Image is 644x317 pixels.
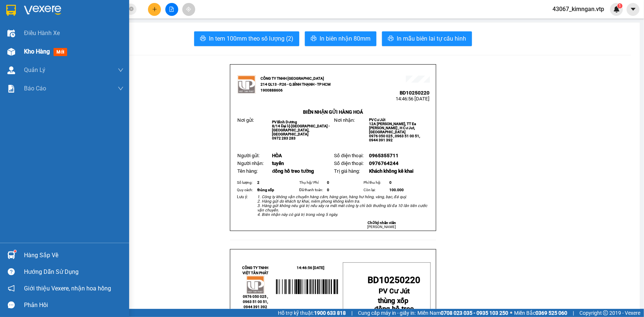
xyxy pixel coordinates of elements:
span: PV Cư Jút [74,52,90,56]
span: Trị giá hàng: [334,168,360,174]
span: 14:46:56 [DATE] [70,33,104,39]
span: Nơi nhận: [56,51,68,62]
span: aim [186,7,191,12]
span: 14:46:56 [DATE] [396,96,430,101]
strong: BIÊN NHẬN GỬI HÀNG HOÁ [303,109,363,115]
span: 1 [619,3,621,8]
span: | [573,309,574,317]
span: 0 [327,188,329,192]
span: 0976 050 025 , 0963 51 00 51, 0944 391 392 [243,294,268,309]
span: 14:46:56 [DATE] [297,266,325,270]
span: Nơi nhận: [334,117,355,123]
img: logo-vxr [6,5,16,16]
span: printer [200,35,206,42]
span: 0965355711 [369,153,399,158]
img: warehouse-icon [7,251,15,259]
img: icon-new-feature [613,6,620,13]
span: Người gửi: [237,153,259,158]
strong: 0369 525 060 [535,310,567,316]
td: Đã thanh toán: [298,186,326,194]
span: close-circle [129,7,134,11]
span: 100.000 [389,188,404,192]
span: message [8,302,15,309]
span: copyright [603,310,608,316]
span: Tên hàng: [237,168,258,174]
span: Lưu ý: [237,194,248,199]
span: Số điện thoại: [334,161,363,166]
span: BD10250220 [74,28,104,33]
span: PV Cư Jút [369,118,385,122]
button: printerIn tem 100mm theo số lượng (2) [194,31,299,46]
strong: 1900 633 818 [314,310,346,316]
span: ⚪️ [510,311,512,314]
strong: CÔNG TY TNHH [GEOGRAPHIC_DATA] 214 QL13 - P.26 - Q.BÌNH THẠNH - TP HCM 1900888606 [261,76,331,92]
td: Số lượng: [236,179,256,186]
span: In mẫu biên lai tự cấu hình [397,34,466,43]
button: caret-down [627,3,640,16]
span: Nơi gửi: [7,51,15,62]
span: BD10250220 [400,90,430,96]
span: tuyến [272,161,284,166]
img: solution-icon [7,85,15,93]
span: thùng xốp [378,297,409,305]
strong: CÔNG TY TNHH VIỆT TÂN PHÁT [242,266,268,275]
td: Còn lại: [362,186,388,194]
span: thùng xốp [257,188,274,192]
span: Miền Nam [417,309,508,317]
span: In tem 100mm theo số lượng (2) [209,34,293,43]
span: 43067_kimngan.vtp [547,4,610,14]
button: file-add [165,3,178,16]
span: đồng hồ treo tường [272,168,314,174]
sup: 1 [14,250,16,252]
img: warehouse-icon [7,66,15,74]
img: warehouse-icon [7,30,15,37]
span: mới [54,48,67,56]
span: Báo cáo [24,84,46,93]
span: notification [8,285,15,292]
button: aim [182,3,195,16]
span: printer [311,35,317,42]
span: PV Cư Jút [379,287,410,295]
img: warehouse-icon [7,48,15,56]
span: question-circle [8,268,15,275]
span: 0972 283 283 [272,136,296,140]
strong: Chữ ký nhân viên [368,221,396,225]
span: [PERSON_NAME] [367,225,396,229]
em: 1. Công ty không vận chuyển hàng cấm, hàng gian, hàng hư hỏng, vàng, bạc, đá quý. 2. Hàng gửi do ... [257,194,427,217]
span: PV Bình Dương [272,120,297,124]
span: Hỗ trợ kỹ thuật: [278,309,346,317]
td: Phí thu hộ: [362,179,388,186]
strong: CÔNG TY TNHH [GEOGRAPHIC_DATA] 214 QL13 - P.26 - Q.BÌNH THẠNH - TP HCM 1900888606 [19,12,60,39]
span: HÒA [272,153,282,158]
span: Nơi gửi: [237,117,254,123]
strong: BIÊN NHẬN GỬI HÀNG HOÁ [25,44,86,50]
span: Quản Lý [24,65,45,75]
td: Thụ hộ/ Phí [298,179,326,186]
td: Quy cách: [236,186,256,194]
span: BD10250220 [368,275,421,285]
span: 0976764244 [369,161,399,166]
button: plus [148,3,161,16]
img: logo [246,276,265,294]
span: 12A [PERSON_NAME], TT Ea [PERSON_NAME] , H Cư Jut, [GEOGRAPHIC_DATA] [369,122,416,134]
img: logo [7,17,17,35]
span: close-circle [129,6,134,13]
sup: 1 [617,3,623,8]
span: 0 [389,180,392,185]
span: Cung cấp máy in - giấy in: [358,309,416,317]
span: 8/14 Đại lộ [GEOGRAPHIC_DATA] - [GEOGRAPHIC_DATA], [GEOGRAPHIC_DATA] [272,124,330,136]
span: printer [388,35,394,42]
img: logo [237,75,256,94]
span: Khách không kê khai [369,168,413,174]
span: caret-down [630,6,637,13]
span: 0976 050 025 , 0963 51 00 51, 0944 391 392 [369,134,420,142]
span: down [118,86,124,92]
span: 2 [257,180,259,185]
span: plus [152,7,157,12]
span: 0 [327,180,329,185]
span: | [351,309,352,317]
span: file-add [169,7,174,12]
span: Miền Bắc [514,309,567,317]
span: Người nhận: [237,161,264,166]
span: down [118,67,124,73]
